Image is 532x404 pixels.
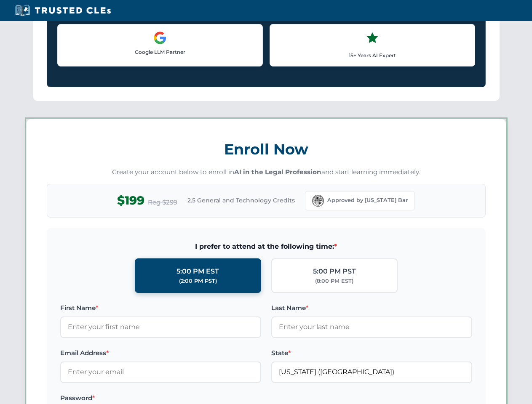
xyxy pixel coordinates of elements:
span: Reg $299 [148,197,177,207]
p: Create your account below to enroll in and start learning immediately. [47,167,486,177]
span: Approved by [US_STATE] Bar [327,196,408,205]
p: Google LLM Partner [64,48,256,56]
label: Last Name [271,303,472,313]
img: Florida Bar [312,195,324,207]
input: Enter your last name [271,316,472,338]
div: 5:00 PM PST [313,266,356,277]
input: Florida (FL) [271,361,472,383]
input: Enter your email [60,361,261,383]
span: 2.5 General and Technology Credits [187,196,295,205]
label: First Name [60,303,261,313]
strong: AI in the Legal Profession [234,168,321,176]
label: State [271,348,472,358]
h3: Enroll Now [47,136,486,162]
div: (2:00 PM PST) [179,277,217,285]
p: 15+ Years AI Expert [277,51,468,59]
span: I prefer to attend at the following time: [60,241,472,252]
img: Trusted CLEs [13,4,113,17]
div: 5:00 PM EST [176,266,219,277]
span: $199 [117,191,144,210]
img: Google [153,31,167,45]
input: Enter your first name [60,316,261,338]
label: Password [60,393,261,403]
div: (8:00 PM EST) [315,277,353,285]
label: Email Address [60,348,261,358]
